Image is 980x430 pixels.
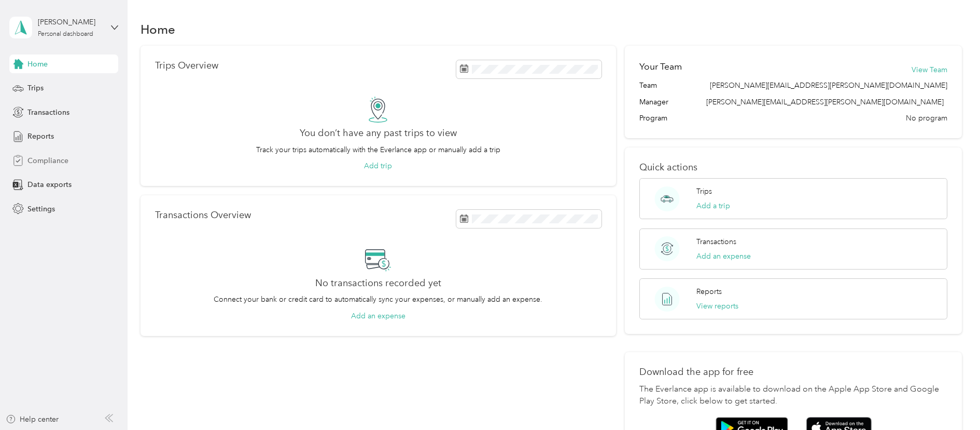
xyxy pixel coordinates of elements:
[696,186,712,197] p: Trips
[27,204,55,214] span: Settings
[639,60,682,73] h2: Your Team
[38,31,93,37] div: Personal dashboard
[351,311,405,321] button: Add an expense
[922,372,980,430] iframe: Everlance-gr Chat Button Frame
[696,200,730,211] button: Add a trip
[300,128,457,139] h2: You don’t have any past trips to view
[706,98,944,106] span: [PERSON_NAME][EMAIL_ADDRESS][PERSON_NAME][DOMAIN_NAME]
[38,17,103,28] div: [PERSON_NAME]
[906,113,947,124] span: No program
[696,286,722,297] p: Reports
[710,80,947,91] span: [PERSON_NAME][EMAIL_ADDRESS][PERSON_NAME][DOMAIN_NAME]
[141,24,175,35] h1: Home
[639,367,947,378] p: Download the app for free
[639,162,947,173] p: Quick actions
[27,155,68,166] span: Compliance
[27,59,48,70] span: Home
[27,179,72,190] span: Data exports
[155,60,218,71] p: Trips Overview
[912,64,947,75] button: View Team
[696,251,751,262] button: Add an expense
[639,383,947,408] p: The Everlance app is available to download on the Apple App Store and Google Play Store, click be...
[155,210,251,221] p: Transactions Overview
[214,294,542,305] p: Connect your bank or credit card to automatically sync your expenses, or manually add an expense.
[315,278,441,289] h2: No transactions recorded yet
[27,131,54,142] span: Reports
[639,97,668,107] span: Manager
[696,236,736,247] p: Transactions
[27,107,69,118] span: Transactions
[696,301,738,312] button: View reports
[639,80,657,91] span: Team
[364,160,392,171] button: Add trip
[256,144,500,155] p: Track your trips automatically with the Everlance app or manually add a trip
[27,83,44,93] span: Trips
[639,113,667,124] span: Program
[6,414,59,425] button: Help center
